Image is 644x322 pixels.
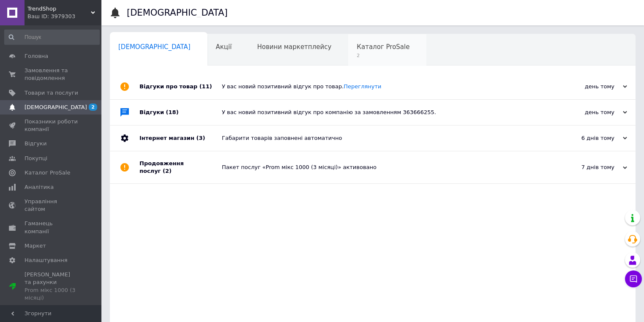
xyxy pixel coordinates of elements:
div: Пакет послуг «Prom мікс 1000 (3 місяці)» активовано [222,164,543,171]
span: Замовлення та повідомлення [25,67,78,82]
span: (18) [166,109,179,115]
div: Продовження послуг [139,151,222,183]
span: (2) [163,168,172,174]
button: Чат з покупцем [625,270,642,287]
input: Пошук [4,30,100,45]
h1: [DEMOGRAPHIC_DATA] [127,8,228,18]
div: У вас новий позитивний відгук про товар. [222,83,543,90]
span: Аналітика [25,183,54,191]
div: Габарити товарів заповнені автоматично [222,134,543,142]
span: Показники роботи компанії [25,118,78,133]
div: Інтернет магазин [139,126,222,151]
span: Каталог ProSale [25,169,70,177]
div: У вас новий позитивний відгук про компанію за замовленням 363666255. [222,109,543,116]
span: 2 [357,52,409,59]
div: день тому [543,109,627,116]
span: TrendShop [27,5,91,13]
div: Відгуки про товар [139,74,222,99]
div: 6 днів тому [543,134,627,142]
a: Переглянути [344,83,381,90]
span: [PERSON_NAME] та рахунки [25,271,78,302]
div: Ваш ID: 3979303 [27,13,101,20]
span: Каталог ProSale [357,43,409,51]
span: Налаштування [25,257,68,264]
span: [DEMOGRAPHIC_DATA] [118,43,191,51]
div: Відгуки [139,100,222,125]
div: 7 днів тому [543,164,627,171]
span: Акції [216,43,232,51]
span: 2 [89,104,97,111]
div: день тому [543,83,627,90]
span: Покупці [25,155,47,162]
span: Гаманець компанії [25,220,78,235]
span: (3) [196,135,205,141]
span: Управління сайтом [25,198,78,213]
div: Prom мікс 1000 (3 місяці) [25,287,78,302]
span: Маркет [25,242,46,250]
span: [DEMOGRAPHIC_DATA] [25,104,87,111]
span: Товари та послуги [25,89,78,97]
span: Новини маркетплейсу [257,43,331,51]
span: Головна [25,52,48,60]
span: Відгуки [25,140,46,147]
span: (11) [199,83,212,90]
